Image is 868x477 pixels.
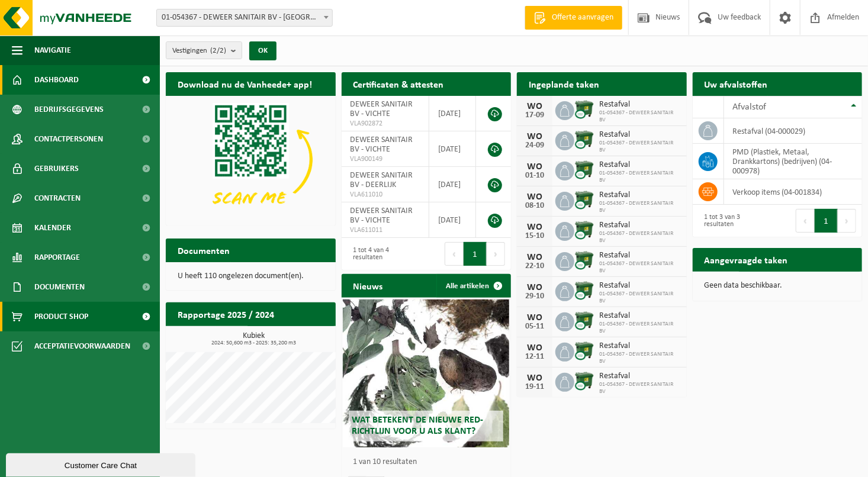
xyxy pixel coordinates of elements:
[348,241,420,267] div: 1 tot 4 van 4 resultaten
[172,332,336,346] h3: Kubiek
[166,72,324,95] h2: Download nu de Vanheede+ app!
[599,160,681,170] span: Restafval
[599,260,681,275] span: 01-054367 - DEWEER SANITAIR BV
[693,248,800,271] h2: Aangevraagde taken
[351,119,420,128] span: VLA902872
[351,171,413,189] span: DEWEER SANITAIR BV - DEERLIJK
[599,100,681,109] span: Restafval
[34,213,71,243] span: Kalender
[599,221,681,230] span: Restafval
[34,124,103,154] span: Contactpersonen
[34,331,130,361] span: Acceptatievoorwaarden
[157,9,332,26] span: 01-054367 - DEWEER SANITAIR BV - VICHTE
[34,272,85,302] span: Documenten
[353,458,506,466] p: 1 van 10 resultaten
[464,242,487,266] button: 1
[599,321,681,335] span: 01-054367 - DEWEER SANITAIR BV
[523,353,546,361] div: 12-11
[247,325,335,349] a: Bekijk rapportage
[523,343,546,353] div: WO
[599,381,681,395] span: 01-054367 - DEWEER SANITAIR BV
[172,340,336,346] span: 2024: 50,600 m3 - 2025: 35,200 m3
[342,72,456,95] h2: Certificaten & attesten
[351,154,420,164] span: VLA900149
[352,415,483,436] span: Wat betekent de nieuwe RED-richtlijn voor u als klant?
[815,209,838,233] button: 1
[599,130,681,140] span: Restafval
[574,341,594,361] img: WB-1100-CU
[34,95,104,124] span: Bedrijfsgegevens
[523,383,546,391] div: 19-11
[523,202,546,210] div: 08-10
[599,291,681,305] span: 01-054367 - DEWEER SANITAIR BV
[351,100,413,118] span: DEWEER SANITAIR BV - VICHTE
[523,283,546,292] div: WO
[724,118,863,144] td: restafval (04-000029)
[599,140,681,154] span: 01-054367 - DEWEER SANITAIR BV
[599,191,681,200] span: Restafval
[574,190,594,210] img: WB-1100-CU
[523,172,546,180] div: 01-10
[517,72,611,95] h2: Ingeplande taken
[599,109,681,124] span: 01-054367 - DEWEER SANITAIR BV
[574,311,594,331] img: WB-1100-CU
[523,253,546,262] div: WO
[574,281,594,301] img: WB-1100-CU
[34,36,71,65] span: Navigatie
[351,190,420,199] span: VLA611010
[724,179,863,205] td: verkoop items (04-001834)
[599,281,681,291] span: Restafval
[166,96,336,223] img: Download de VHEPlus App
[599,200,681,214] span: 01-054367 - DEWEER SANITAIR BV
[178,272,324,281] p: U heeft 110 ongelezen document(en).
[574,371,594,391] img: WB-1100-CU
[34,183,81,213] span: Contracten
[574,130,594,150] img: WB-1100-CU
[343,299,509,447] a: Wat betekent de nieuwe RED-richtlijn voor u als klant?
[156,9,333,27] span: 01-054367 - DEWEER SANITAIR BV - VICHTE
[34,154,79,183] span: Gebruikers
[523,313,546,323] div: WO
[599,170,681,184] span: 01-054367 - DEWEER SANITAIR BV
[724,144,863,179] td: PMD (Plastiek, Metaal, Drankkartons) (bedrijven) (04-000978)
[249,41,277,60] button: OK
[599,230,681,244] span: 01-054367 - DEWEER SANITAIR BV
[523,232,546,240] div: 15-10
[796,209,815,233] button: Previous
[436,274,510,298] a: Alle artikelen
[34,302,88,331] span: Product Shop
[6,451,198,477] iframe: chat widget
[523,111,546,120] div: 17-09
[34,243,80,272] span: Rapportage
[429,167,476,202] td: [DATE]
[523,192,546,202] div: WO
[429,202,476,238] td: [DATE]
[166,238,242,262] h2: Documenten
[523,373,546,383] div: WO
[599,351,681,365] span: 01-054367 - DEWEER SANITAIR BV
[523,162,546,172] div: WO
[166,302,286,325] h2: Rapportage 2025 / 2024
[549,12,616,24] span: Offerte aanvragen
[699,208,771,234] div: 1 tot 3 van 3 resultaten
[599,251,681,260] span: Restafval
[523,141,546,150] div: 24-09
[342,274,395,297] h2: Nieuws
[351,225,420,235] span: VLA611011
[574,99,594,120] img: WB-1100-CU
[523,132,546,141] div: WO
[523,323,546,331] div: 05-11
[574,220,594,240] img: WB-1100-CU
[523,262,546,270] div: 22-10
[733,102,767,112] span: Afvalstof
[429,131,476,167] td: [DATE]
[525,6,622,30] a: Offerte aanvragen
[351,136,413,154] span: DEWEER SANITAIR BV - VICHTE
[599,341,681,351] span: Restafval
[445,242,464,266] button: Previous
[429,96,476,131] td: [DATE]
[838,209,856,233] button: Next
[523,292,546,301] div: 29-10
[487,242,505,266] button: Next
[210,47,226,54] count: (2/2)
